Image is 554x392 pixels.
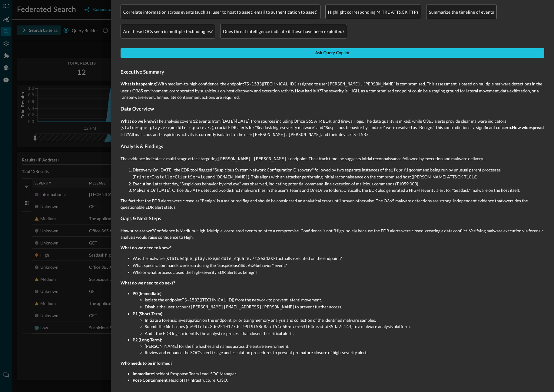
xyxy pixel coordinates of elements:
[121,118,157,124] strong: What do we know?
[145,330,544,337] li: Audit the EDR logs to identify the analyst or process that closed the critical alerts.
[295,88,321,93] strong: How bad is it?
[327,82,396,87] code: [PERSON_NAME].[PERSON_NAME]
[133,370,544,377] li: Incident Response Team Lead, SOC Manager.
[429,9,494,15] p: Summarize the timeline of events
[121,48,544,58] button: Ask Query Copilot
[145,297,544,304] li: Isolate the endpoint ([TECHNICAL_ID]) from the network to prevent lateral movement.
[244,82,262,87] code: TS-1533
[187,324,269,329] code: de991e1dc8de2510127dcf9919f58d8a
[190,305,295,310] code: [PERSON_NAME][EMAIL_ADDRESS][PERSON_NAME]
[123,28,213,35] p: Are these IOCs seen in multiple technologies?
[121,228,154,233] strong: How sure are we?
[133,262,544,269] li: What specific commands were run during the "Suspicious behavior" event?
[121,125,544,137] strong: How widespread is it?
[121,198,544,210] p: The fact that the EDR alerts were closed as "Benign" is a major red flag and should be considered...
[220,24,347,38] div: Does threat intelligence indicate if these have been exploited?
[426,5,497,19] div: Summarize the timeline of events
[145,343,544,349] li: [PERSON_NAME] for the file hashes and names across the entire environment.
[133,371,154,376] strong: Immediate:
[121,118,544,138] p: The analysis covers 12 events from [DATE]-[DATE], from sources including Office 365 ATP, EDR, and...
[133,255,544,262] li: Was the malware ( , , ) actually executed on the endpoint?
[133,181,153,186] strong: Execution:
[121,216,161,221] strong: Gaps & Next Steps
[133,187,544,193] li: On [DATE], Office 365 ATP detected two distinct malware files in the user's Teams and OneDrive fo...
[121,81,544,100] p: With medium-to-high confidence, the endpoint ([TECHNICAL_ID]) assigned to user is compromised. Th...
[145,323,544,330] li: Submit the file hashes ( , ) to a malware analysis platform.
[315,49,350,57] div: Ask Query Copilot
[121,24,215,38] div: Are these IOCs seen in multiple technologies?
[122,125,170,130] code: statuesque_play.exe
[217,157,287,161] code: [PERSON_NAME].[PERSON_NAME]
[258,256,276,261] code: Seadask
[171,125,212,130] code: middle_square.7z
[215,175,248,180] code: [DOMAIN_NAME]
[216,256,257,261] code: middle_square.7z
[145,349,544,356] li: Review and enhance the SOC's alert triage and escalation procedures to prevent premature closure ...
[121,144,163,149] strong: Analysis & Findings
[270,324,351,329] code: c154e605ccee63f64eeadcd35da2c143
[133,188,151,193] strong: Malware:
[121,106,154,112] strong: Data Overview
[391,168,411,173] code: ifconfig
[133,167,544,181] li: On [DATE], the EDR tool flagged "Suspicious System Network Configuration Discovery," followed by ...
[145,304,544,311] li: Disable the user account to prevent further access.
[182,298,200,303] code: TS-1533
[121,155,544,162] p: The evidence indicates a multi-stage attack targeting 's endpoint. The attack timeline suggests i...
[167,256,215,261] code: statuesque_play.exe
[133,311,164,316] strong: P1 (Short-Term):
[252,132,321,137] code: [PERSON_NAME].[PERSON_NAME]
[121,81,158,86] strong: What is happening?
[145,317,544,323] li: Initiate a forensic investigation on the endpoint, prioritizing memory analysis and collection of...
[223,28,344,35] p: Does threat intelligence indicate if these have been exploited?
[123,9,318,15] p: Correlate information across events (such as: user to host to asset; email to authentication to a...
[238,263,256,268] code: cmd.exe
[133,269,544,275] li: Who or what process closed the high-severity EDR alerts as benign?
[133,291,163,296] strong: P0 (Immediate):
[121,360,172,366] strong: Who needs to be informed?
[121,69,164,75] strong: Executive Summary
[134,175,208,180] code: PrinterInstallerClientService
[133,377,169,383] strong: Post-Containment:
[133,337,162,342] strong: P2 (Long-Term):
[133,377,544,383] li: Head of IT/Infrastructure, CISO.
[121,228,544,240] p: Confidence is Medium-High. Multiple, correlated events point to a compromise. Confidence is not "...
[121,280,175,285] strong: What do we need to do next?
[133,167,153,172] strong: Discovery:
[328,9,419,15] p: Highlight corresponding MITRE ATT&CK TTPs
[121,245,171,250] strong: What do we need to know?
[325,5,421,19] div: Highlight corresponding MITRE ATT&CK TTPs
[351,132,369,137] code: TS-1533
[133,181,544,187] li: Later that day, "Suspicious behavior by cmd.exe" was observed, indicating potential command-line ...
[121,5,320,19] div: Correlate information across events (such as: user to host to asset; email to authentication to a...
